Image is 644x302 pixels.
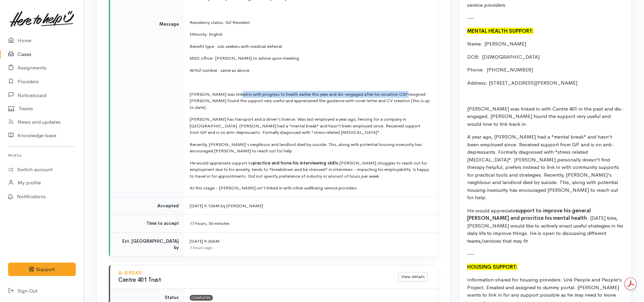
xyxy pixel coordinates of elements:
span: 17 hours, 56 minutes [190,220,230,226]
p: [PERSON_NAME] has transport and a driver's license. Was last employed a year ago, fencing for a c... [190,116,430,136]
p: He would appreciate support to [PERSON_NAME] struggles to reach out for employment due to his anx... [190,160,430,180]
p: Phone: [PHONE_NUMBER] [467,66,623,74]
p: Name: [PERSON_NAME] [467,40,623,48]
td: Est. [GEOGRAPHIC_DATA] by [110,232,184,256]
td: Accepted [110,197,184,215]
time: [DATE] 9:30AM [190,238,220,244]
p: Ethnicity: English [190,31,430,38]
p: At this stage - [PERSON_NAME] isn't linked in with other wellbeing service providers. [190,185,430,191]
p: Recently, [PERSON_NAME]'s neighbour and landlord died by suicide. This, along with potential hous... [190,141,430,154]
p: WINZ number: same as above. [190,67,430,74]
b: support to improve his general [PERSON_NAME] and prioritize his mental health [467,207,591,221]
h6: Profile [8,151,76,160]
font: MENTAL HEALTH SUPPORT: [467,28,534,34]
p: [PERSON_NAME] was linked in with progress to health earlier this year and dis-engaged after his v... [190,91,430,111]
time: [DATE] 9:13AM [190,203,220,209]
span: practice and hone his interviewing skills. [253,160,340,166]
font: HOUSING SUPPORT: [467,264,517,270]
p: DOB: [DEMOGRAPHIC_DATA] [467,53,623,61]
p: --- [467,250,623,258]
span: by [PERSON_NAME] [221,203,263,209]
a: A-89049 [118,270,142,276]
h3: Centre 401 Trust [118,277,382,283]
p: He would appreciate . [DATE] time, [PERSON_NAME] would like to actively enact useful strategies i... [467,207,623,245]
p: [PERSON_NAME] was linked in with Centre 401 in the past and dis-engaged. [PERSON_NAME] found the ... [467,105,623,128]
a: View details [398,272,428,282]
p: Address: [STREET_ADDRESS][PERSON_NAME] [467,79,623,87]
p: MSD office: [PERSON_NAME] to advise upon meeting [190,55,430,62]
p: A year ago, [PERSON_NAME] had a "mental break" and hasn't been employed since. Received support f... [467,133,623,202]
button: Support [8,263,76,276]
span: Completed [190,295,213,300]
td: Time to accept [110,215,184,233]
div: 7 hours ago [190,244,430,251]
p: Benefit type: Job seekers with medical deferral [190,43,430,50]
p: --- [467,14,623,22]
p: Residency status: NZ Resident [190,19,430,26]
